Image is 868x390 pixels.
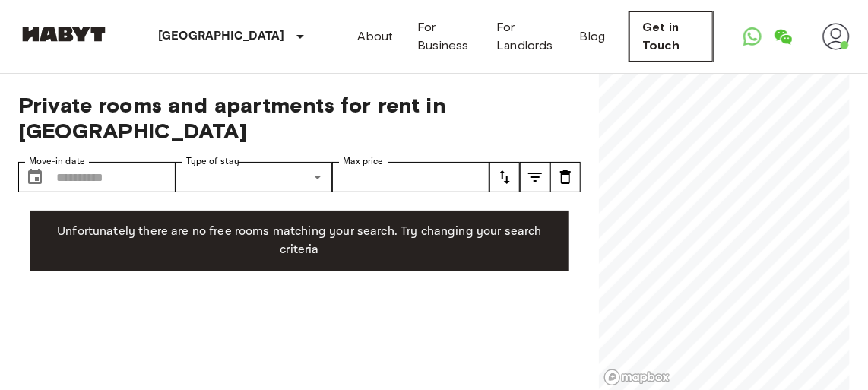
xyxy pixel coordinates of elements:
[822,23,850,50] img: avatar
[43,223,556,259] p: Unfortunately there are no free rooms matching your search. Try changing your search criteria
[489,162,520,192] button: tune
[343,155,384,168] label: Max price
[580,27,606,46] a: Blog
[550,162,581,192] button: tune
[158,27,285,46] p: [GEOGRAPHIC_DATA]
[496,18,555,55] a: For Landlords
[417,18,472,55] a: For Business
[358,27,394,46] a: About
[629,11,713,62] a: Get in Touch
[18,27,109,42] img: Habyt
[29,155,85,168] label: Move-in date
[20,162,50,192] button: Choose date
[186,155,239,168] label: Type of stay
[737,21,768,52] a: Open WhatsApp
[520,162,550,192] button: tune
[18,92,581,144] span: Private rooms and apartments for rent in [GEOGRAPHIC_DATA]
[768,21,798,52] a: Open WeChat
[603,369,670,386] a: Mapbox logo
